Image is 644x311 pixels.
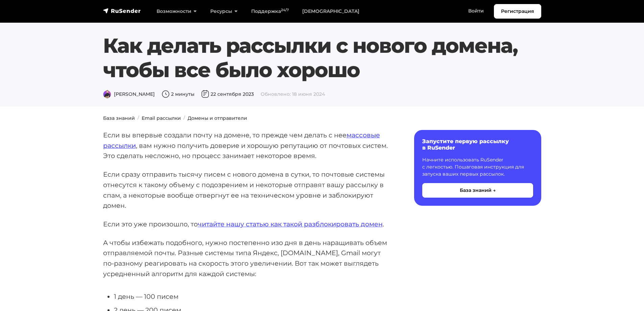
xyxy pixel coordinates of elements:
[295,4,366,18] a: [DEMOGRAPHIC_DATA]
[414,130,541,206] a: Запустите первую рассылку в RuSender Начните использовать RuSender с легкостью. Пошаговая инструк...
[103,91,155,97] span: [PERSON_NAME]
[201,90,209,98] img: Дата публикации
[103,169,392,211] p: Если сразу отправить тысячу писем с нового домена в сутки, то почтовые системы отнесутся к такому...
[162,91,194,97] span: 2 минуты
[198,220,383,228] a: читайте нашу статью как такой разблокировать домен
[281,8,289,12] sup: 24/7
[114,291,392,302] li: 1 день — 100 писем
[103,131,380,150] a: массовые рассылки
[422,183,533,198] button: База знаний →
[103,34,541,82] h1: Как делать рассылки с нового домена, чтобы все было хорошо
[103,219,392,229] p: Если это уже произошло, то .
[99,115,545,122] nav: breadcrumb
[103,115,135,121] a: База знаний
[261,91,325,97] span: Обновлено: 18 июня 2024
[244,4,295,18] a: Поддержка24/7
[461,4,491,18] a: Войти
[103,238,392,279] p: А чтобы избежать подобного, нужно постепенно изо дня в день наращивать объем отправляемой почты. ...
[103,130,392,161] p: Если вы впервые создали почту на домене, то прежде чем делать с нее , вам нужно получить доверие ...
[494,4,541,19] a: Регистрация
[422,156,533,178] p: Начните использовать RuSender с легкостью. Пошаговая инструкция для запуска ваших первых рассылок.
[150,4,204,18] a: Возможности
[162,90,170,98] img: Время чтения
[422,138,533,151] h6: Запустите первую рассылку в RuSender
[103,7,141,14] img: RuSender
[204,4,244,18] a: Ресурсы
[201,91,254,97] span: 22 сентября 2023
[188,115,247,121] a: Домены и отправители
[142,115,181,121] a: Email рассылки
